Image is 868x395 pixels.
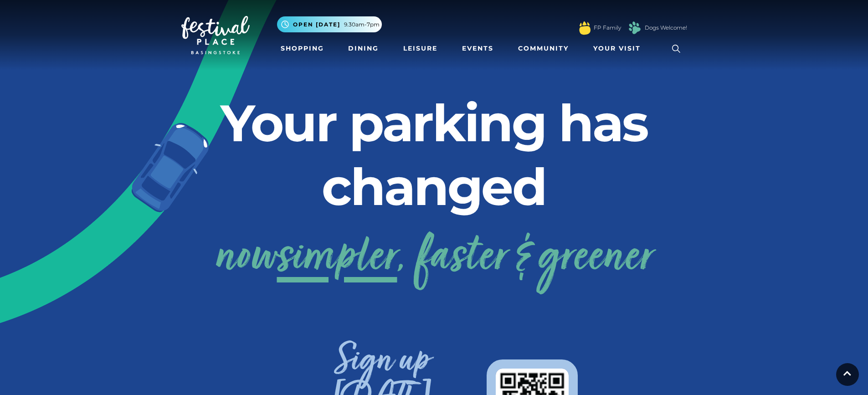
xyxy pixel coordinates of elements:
[593,44,641,53] span: Your Visit
[216,222,653,295] a: nowsimpler, faster & greener
[594,24,621,32] a: FP Family
[344,40,382,57] a: Dining
[458,40,497,57] a: Events
[181,91,687,219] h2: Your parking has changed
[400,40,441,57] a: Leisure
[277,40,328,57] a: Shopping
[344,21,380,29] span: 9.30am-7pm
[181,16,250,54] img: Festival Place Logo
[277,222,397,295] span: simpler
[514,40,572,57] a: Community
[293,21,340,29] span: Open [DATE]
[590,40,649,57] a: Your Visit
[645,24,687,32] a: Dogs Welcome!
[277,16,382,32] button: Open [DATE] 9.30am-7pm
